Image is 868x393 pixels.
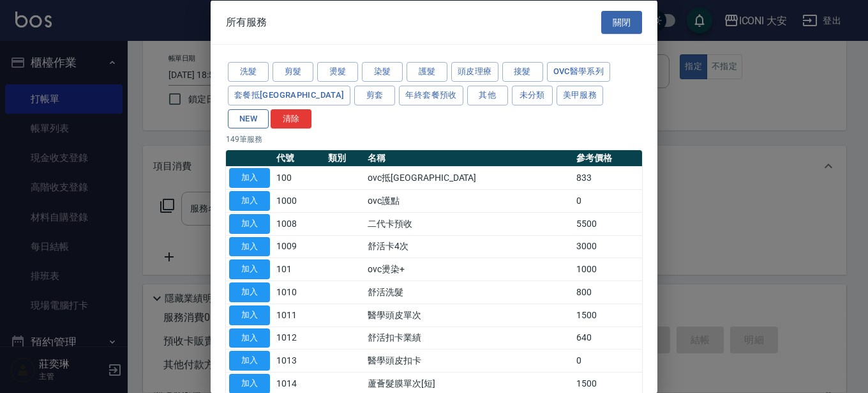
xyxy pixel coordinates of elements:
[229,213,270,233] button: 加入
[273,189,325,212] td: 1000
[273,150,325,167] th: 代號
[601,10,642,34] button: 關閉
[364,304,573,327] td: 醫學頭皮單次
[229,328,270,348] button: 加入
[229,305,270,325] button: 加入
[228,85,350,105] button: 套餐抵[GEOGRAPHIC_DATA]
[512,85,553,105] button: 未分類
[364,212,573,235] td: 二代卡預收
[226,15,267,28] span: 所有服務
[547,62,611,82] button: ovc醫學系列
[273,212,325,235] td: 1008
[228,62,269,82] button: 洗髮
[325,150,364,167] th: 類別
[273,304,325,327] td: 1011
[354,85,395,105] button: 剪套
[271,109,311,128] button: 清除
[364,235,573,258] td: 舒活卡4次
[502,62,543,82] button: 接髮
[317,62,358,82] button: 燙髮
[229,236,270,256] button: 加入
[229,282,270,302] button: 加入
[273,62,313,82] button: 剪髮
[229,168,270,188] button: 加入
[229,259,270,279] button: 加入
[273,349,325,372] td: 1013
[573,166,642,189] td: 833
[573,212,642,235] td: 5500
[557,85,604,105] button: 美甲服務
[362,62,403,82] button: 染髮
[273,235,325,258] td: 1009
[573,235,642,258] td: 3000
[467,85,508,105] button: 其他
[273,258,325,281] td: 101
[229,351,270,371] button: 加入
[229,191,270,211] button: 加入
[573,189,642,212] td: 0
[573,349,642,372] td: 0
[573,281,642,304] td: 800
[364,258,573,281] td: ovc燙染+
[364,166,573,189] td: ovc抵[GEOGRAPHIC_DATA]
[273,281,325,304] td: 1010
[228,109,269,128] button: NEW
[226,134,642,145] p: 149 筆服務
[364,349,573,372] td: 醫學頭皮扣卡
[451,62,498,82] button: 頭皮理療
[573,258,642,281] td: 1000
[407,62,447,82] button: 護髮
[364,189,573,212] td: ovc護點
[273,327,325,350] td: 1012
[364,281,573,304] td: 舒活洗髮
[399,85,463,105] button: 年終套餐預收
[573,150,642,167] th: 參考價格
[573,327,642,350] td: 640
[273,166,325,189] td: 100
[364,327,573,350] td: 舒活扣卡業績
[364,150,573,167] th: 名稱
[573,304,642,327] td: 1500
